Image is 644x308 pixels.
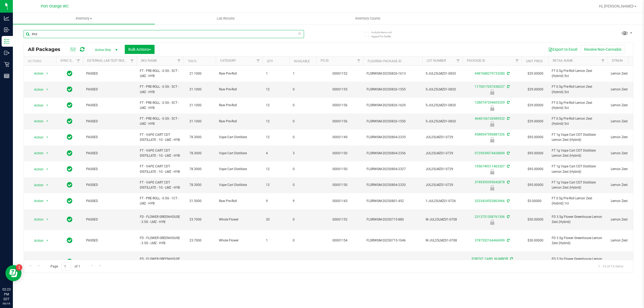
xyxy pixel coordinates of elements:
span: select [44,181,51,189]
a: 00001154 [332,239,347,242]
span: FLSRWGM-20250801-452 [367,199,419,204]
span: Raw Pre-Roll [219,87,259,92]
span: 0 [293,238,313,243]
span: JUL25LMZ01-0729 [426,182,459,188]
span: PASSED [86,217,133,222]
span: FT 0.5g Pre-Roll Lemon Zest (Hybrid) 5ct [552,68,604,79]
span: FLSRWGM-20250715-867 [367,259,419,264]
span: FT - PRE-ROLL - 0.5G - 5CT - LMZ - HYB [140,100,180,111]
span: In Sync [67,86,72,93]
span: PASSED [86,87,133,92]
span: Vape Cart Distillate [219,167,259,172]
span: Action [29,237,44,244]
span: Hi, [PERSON_NAME]! [599,4,634,8]
div: Newly Received [462,137,522,142]
span: Vape Cart Distillate [219,151,259,156]
span: Action [29,134,44,141]
span: $95.00000 [525,181,546,189]
span: select [44,86,51,93]
a: Available [294,59,310,63]
span: Sync from Compliance System [509,257,513,261]
a: 00001155 [332,87,347,91]
a: 4640166126989532 [475,117,505,120]
span: Action [29,181,44,189]
span: All Packages [28,46,66,52]
span: 3 [293,151,313,156]
span: FT 1g Vape Cart CDT Distillate Lemon Zest (Hybrid) [552,148,604,158]
span: select [44,258,51,266]
span: PASSED [86,71,133,76]
span: FLSRWGM-20250826-1629 [367,103,419,108]
span: In Sync [67,258,72,265]
span: select [44,149,51,157]
span: 0 [293,87,313,92]
a: Filter [354,56,363,65]
a: 0725939074428849 [475,151,505,155]
span: Inventory Counts [348,16,388,21]
span: 78.3000 [187,181,204,189]
span: $30.00000 [525,237,546,244]
span: Raw Pre-Roll [219,199,259,204]
span: 5-JUL25LMZ01-0820 [426,119,459,124]
a: Strain [612,59,623,63]
inline-svg: Analytics [4,16,9,21]
span: Whole Flower [219,259,259,264]
span: FT - VAPE CART CDT DISTILLATE - 1G - LMZ - HYB [140,180,180,190]
span: 23.7000 [187,237,204,244]
span: FT - PRE-ROLL - 0.5G - 5CT - LMZ - HYB [140,84,180,94]
input: Search Package ID, Item Name, SKU, Lot or Part Number... [24,30,304,38]
span: Sync from Compliance System [506,117,510,120]
span: $29.00000 [525,118,546,125]
span: W-JUL25LMZ01-0708 [426,259,459,264]
span: PASSED [86,182,133,188]
span: In Sync [67,133,72,141]
span: 78.3000 [187,165,204,173]
a: Filter [513,56,522,65]
a: 1956749311403307 [475,164,505,168]
a: Inventory [13,13,155,24]
a: 00001156 [332,103,347,107]
a: Lab Results [155,13,297,24]
span: FT 0.5g Pre-Roll Lemon Zest (Hybrid) 5ct [552,100,604,111]
span: PASSED [86,167,133,172]
span: FLSRWGM-20250804-2320 [367,182,419,188]
span: Action [29,166,44,173]
span: 9 [266,199,286,204]
a: Package ID [467,59,485,63]
a: Inventory Counts [297,13,439,24]
span: FLSRWGM-20250826-1550 [367,119,419,124]
a: PO ID [321,59,329,63]
span: JUL25LMZ01-0729 [426,151,459,156]
span: 20 [266,217,286,222]
span: $29.00000 [525,101,546,109]
span: FD - FLOWER GREENHOUSE - 3.5G - LMZ - HYB [140,256,180,267]
span: PASSED [86,259,133,264]
span: FT - PRE-ROLL - 0.5G - 5CT - LMZ - HYB [140,116,180,126]
span: Action [29,216,44,223]
span: 21.5000 [187,197,204,205]
span: Vape Cart Distillate [219,135,259,140]
iframe: Resource center unread badge [16,264,22,271]
span: 0 [293,119,313,124]
p: 09/19 [2,302,10,306]
div: Newly Received [462,89,522,95]
span: Sync from Compliance System [506,133,510,136]
span: In Sync [67,149,72,157]
p: 02:23 PM EDT [2,287,10,302]
span: Sync from Compliance System [506,215,510,219]
span: FD - FLOWER GREENHOUSE - 3.5G - LMZ - HYB [140,236,180,246]
span: 1 - 15 of 15 items [594,262,628,270]
span: 12 [266,135,286,140]
span: FT 1g Vape Cart CDT Distillate Lemon Zest (Hybrid) [552,164,604,174]
span: Include items not tagged for facility [371,30,398,38]
span: Sync from Compliance System [506,85,510,89]
span: Sync from Compliance System [506,199,510,203]
span: Whole Flower [219,217,259,222]
span: Action [29,70,44,77]
div: Newly Received [462,169,522,174]
span: $29.00000 [525,70,546,78]
a: 2313751308761306 [475,215,505,219]
span: W-JUL25LMZ01-0708 [426,217,459,222]
span: FD 3.5g Flower Greenhouse Lemon Zest (Hybrid) [552,256,604,267]
a: 3749395395042878 [475,180,505,184]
